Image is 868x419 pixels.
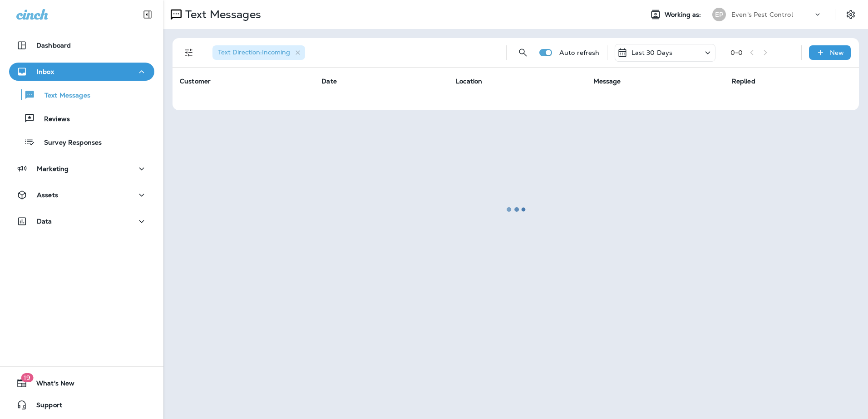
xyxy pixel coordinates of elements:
button: Data [9,212,154,230]
p: Inbox [37,68,54,75]
button: Dashboard [9,36,154,54]
button: 19What's New [9,374,154,392]
span: Support [27,401,62,412]
button: Survey Responses [9,132,154,151]
p: Assets [37,191,58,199]
button: Support [9,396,154,414]
button: Text Messages [9,85,154,104]
p: Reviews [35,115,70,124]
p: Dashboard [36,42,71,49]
span: 19 [21,373,33,382]
button: Inbox [9,63,154,81]
p: Text Messages [35,92,90,100]
p: Data [37,218,52,225]
button: Reviews [9,109,154,128]
p: New [830,49,844,56]
p: Survey Responses [35,139,102,147]
button: Marketing [9,160,154,178]
span: What's New [27,380,74,390]
p: Marketing [37,165,69,172]
button: Collapse Sidebar [135,5,160,24]
button: Assets [9,186,154,204]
